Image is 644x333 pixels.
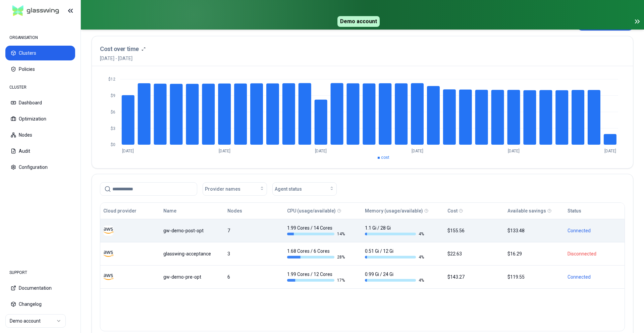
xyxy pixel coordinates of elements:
div: 0.51 Gi / 12 Gi [365,248,424,260]
button: Nodes [5,128,75,142]
tspan: [DATE] [604,149,616,153]
button: Clusters [5,46,75,60]
div: $16.29 [507,250,561,257]
div: gw-demo-post-opt [163,227,221,234]
div: 14 % [287,231,346,237]
div: SUPPORT [5,266,75,279]
tspan: $6 [111,110,115,114]
img: aws [103,272,113,282]
div: gw-demo-pre-opt [163,274,221,280]
div: ORGANISATION [5,31,75,44]
div: $22.63 [447,250,501,257]
tspan: [DATE] [412,149,423,153]
button: Cost [447,204,458,218]
button: CPU (usage/available) [287,204,336,218]
button: Documentation [5,281,75,295]
button: Agent status [272,182,337,196]
tspan: [DATE] [122,149,134,153]
span: Demo account [337,16,380,27]
div: 1.99 Cores / 14 Cores [287,225,346,237]
div: 1.68 Cores / 6 Cores [287,248,346,260]
h3: Cost over time [100,44,139,54]
span: [DATE] - [DATE] [100,55,146,62]
tspan: [DATE] [315,149,327,153]
div: 4 % [365,278,424,283]
div: 6 [227,274,281,280]
div: glasswing-acceptance [163,250,221,257]
img: aws [103,249,113,259]
tspan: [DATE] [508,149,520,153]
button: Provider names [203,182,267,196]
div: $133.48 [507,227,561,234]
tspan: $9 [111,93,115,98]
button: Nodes [227,204,242,218]
div: 17 % [287,278,346,283]
div: Connected [568,227,622,234]
img: GlassWing [10,3,62,19]
div: 28 % [287,254,346,260]
button: Optimization [5,111,75,126]
button: Available savings [507,204,546,218]
button: Name [163,204,176,218]
div: Connected [568,274,622,280]
button: Policies [5,62,75,77]
button: Cloud provider [103,204,137,218]
span: Provider names [205,186,240,192]
div: 7 [227,227,281,234]
div: $119.55 [507,274,561,280]
div: 4 % [365,254,424,260]
tspan: $12 [108,77,115,82]
button: Configuration [5,160,75,175]
div: 3 [227,250,281,257]
span: Agent status [275,186,302,192]
span: cost [381,155,389,160]
div: 1.99 Cores / 12 Cores [287,271,346,283]
div: 0.99 Gi / 24 Gi [365,271,424,283]
button: Changelog [5,297,75,312]
div: $155.56 [447,227,501,234]
div: Status [568,207,581,214]
button: Memory (usage/available) [365,204,423,218]
button: Dashboard [5,95,75,110]
div: Disconnected [568,250,622,257]
tspan: [DATE] [219,149,230,153]
button: Audit [5,144,75,158]
tspan: $0 [111,142,115,147]
div: $143.27 [447,274,501,280]
div: 4 % [365,231,424,237]
div: 1.1 Gi / 28 Gi [365,225,424,237]
div: CLUSTER [5,81,75,94]
tspan: $3 [111,126,115,131]
img: aws [103,226,113,236]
